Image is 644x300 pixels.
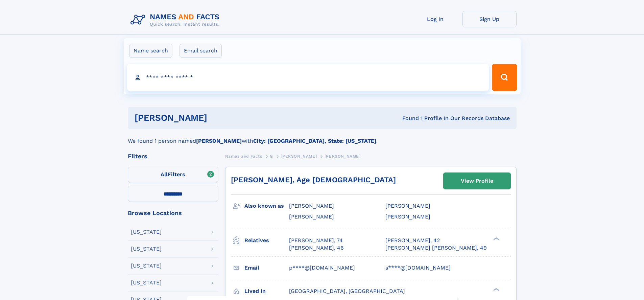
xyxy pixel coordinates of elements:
[281,154,317,159] span: [PERSON_NAME]
[244,262,289,274] h3: Email
[385,237,440,244] a: [PERSON_NAME], 42
[128,153,218,159] div: Filters
[270,152,273,160] a: G
[385,203,430,209] span: [PERSON_NAME]
[461,173,493,189] div: View Profile
[385,213,430,220] span: [PERSON_NAME]
[161,171,168,178] span: All
[281,152,317,160] a: [PERSON_NAME]
[289,213,334,220] span: [PERSON_NAME]
[492,287,500,292] div: ❯
[244,200,289,212] h3: Also known as
[129,44,172,58] label: Name search
[128,11,225,29] img: Logo Names and Facts
[131,246,162,252] div: [US_STATE]
[325,154,361,159] span: [PERSON_NAME]
[128,167,218,183] label: Filters
[444,173,510,189] a: View Profile
[289,244,344,252] a: [PERSON_NAME], 46
[492,64,517,91] button: Search Button
[180,44,222,58] label: Email search
[289,288,405,294] span: [GEOGRAPHIC_DATA], [GEOGRAPHIC_DATA]
[385,244,487,252] a: [PERSON_NAME] [PERSON_NAME], 49
[128,129,517,145] div: We found 1 person named with .
[131,229,162,235] div: [US_STATE]
[462,11,517,27] a: Sign Up
[270,154,273,159] span: G
[131,280,162,285] div: [US_STATE]
[225,152,262,160] a: Names and Facts
[231,176,396,184] a: [PERSON_NAME], Age [DEMOGRAPHIC_DATA]
[131,263,162,269] div: [US_STATE]
[305,115,510,122] div: Found 1 Profile In Our Records Database
[289,203,334,209] span: [PERSON_NAME]
[244,235,289,246] h3: Relatives
[408,11,462,27] a: Log In
[253,138,376,144] b: City: [GEOGRAPHIC_DATA], State: [US_STATE]
[127,64,489,91] input: search input
[128,210,218,216] div: Browse Locations
[244,285,289,297] h3: Lived in
[196,138,242,144] b: [PERSON_NAME]
[492,236,500,241] div: ❯
[289,237,343,244] a: [PERSON_NAME], 74
[135,114,305,122] h1: [PERSON_NAME]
